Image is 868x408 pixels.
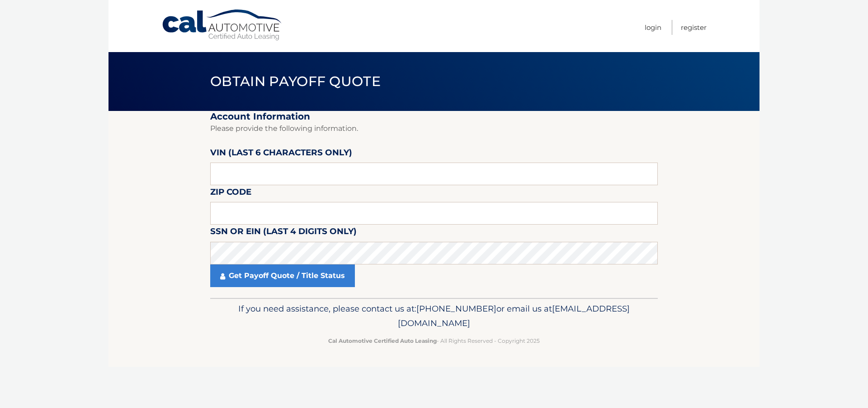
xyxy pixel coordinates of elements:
a: Register [681,20,707,35]
label: Zip Code [210,185,251,202]
a: Login [645,20,661,35]
h2: Account Information [210,111,658,122]
label: SSN or EIN (last 4 digits only) [210,225,357,241]
a: Get Payoff Quote / Title Status [210,264,355,287]
p: Please provide the following information. [210,122,658,135]
a: Cal Automotive [161,9,283,41]
strong: Cal Automotive Certified Auto Leasing [328,337,437,344]
span: [PHONE_NUMBER] [416,303,496,314]
label: VIN (last 6 characters only) [210,146,352,163]
span: Obtain Payoff Quote [210,73,381,90]
p: - All Rights Reserved - Copyright 2025 [216,336,652,346]
p: If you need assistance, please contact us at: or email us at [216,302,652,331]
